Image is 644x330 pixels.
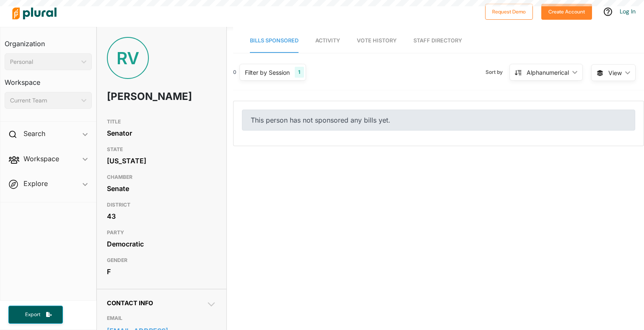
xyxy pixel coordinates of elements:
div: Current Team [10,96,78,105]
h3: EMAIL [107,313,217,323]
h3: GENDER [107,255,217,265]
h3: CHAMBER [107,172,217,182]
h3: TITLE [107,117,217,127]
div: [US_STATE] [107,155,217,167]
span: Contact Info [107,299,153,306]
div: F [107,265,217,278]
a: Staff Directory [413,29,462,53]
span: Vote History [357,37,397,44]
h3: Workspace [5,70,92,89]
div: Senator [107,127,217,139]
div: 0 [233,68,236,76]
h3: DISTRICT [107,200,217,210]
div: Senate [107,182,217,195]
div: RV [107,37,149,79]
div: Personal [10,58,78,66]
a: Request Demo [485,7,533,16]
button: Create Account [541,4,592,20]
div: 43 [107,210,217,223]
span: Export [19,311,46,318]
div: Filter by Session [245,68,290,77]
span: View [608,68,622,77]
a: Vote History [357,29,397,53]
span: Activity [315,37,340,44]
h3: Organization [5,31,92,50]
button: Request Demo [485,4,533,20]
div: 1 [295,67,304,78]
div: This person has not sponsored any bills yet. [242,110,635,131]
a: Bills Sponsored [250,29,299,53]
div: Democratic [107,238,217,250]
button: Export [8,306,63,324]
div: Alphanumerical [527,68,569,77]
a: Log In [620,8,636,15]
h3: STATE [107,144,217,155]
a: Activity [315,29,340,53]
h2: Search [23,129,45,138]
h1: [PERSON_NAME] [107,84,173,109]
h3: PARTY [107,228,217,238]
a: Create Account [541,7,592,16]
span: Sort by [486,68,509,76]
span: Bills Sponsored [250,37,299,44]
